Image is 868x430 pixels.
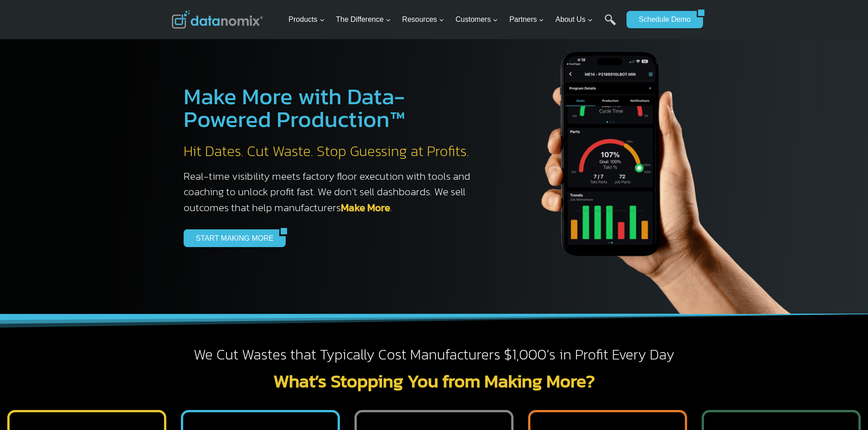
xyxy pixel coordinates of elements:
[285,5,622,35] nav: Primary Navigation
[555,14,593,25] span: About Us
[172,345,697,364] h2: We Cut Wastes that Typically Cost Manufacturers $1,000’s in Profit Every Day
[336,14,391,25] span: The Difference
[627,11,697,28] a: Schedule Demo
[402,14,444,25] span: Resources
[498,18,817,314] img: The Datanoix Mobile App available on Android and iOS Devices
[456,14,498,25] span: Customers
[184,168,480,216] h3: Real-time visibility meets factory floor execution with tools and coaching to unlock profit fast....
[184,142,480,161] h2: Hit Dates. Cut Waste. Stop Guessing at Profits.
[184,229,280,247] a: START MAKING MORE
[341,200,390,215] a: Make More
[184,85,480,131] h1: Make More with Data-Powered Production™
[605,14,616,35] a: Search
[172,10,263,29] img: Datanomix
[509,14,544,25] span: Partners
[172,372,697,390] h2: What’s Stopping You from Making More?
[5,269,151,425] iframe: Popup CTA
[288,14,324,25] span: Products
